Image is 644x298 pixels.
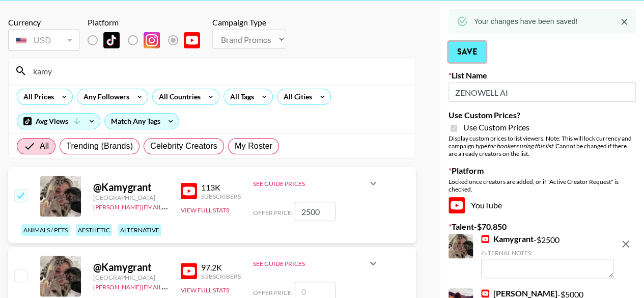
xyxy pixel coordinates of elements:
a: [PERSON_NAME][EMAIL_ADDRESS][DOMAIN_NAME] [93,281,244,291]
div: [GEOGRAPHIC_DATA] [93,274,169,281]
button: Save [449,42,486,62]
div: @ Kamygrant [93,181,169,194]
img: YouTube [181,263,197,279]
div: aesthetic [76,224,112,236]
a: Kamygrant [481,234,534,244]
div: 97.2K [201,262,241,273]
div: All Cities [277,89,314,104]
div: Subscribers [201,273,241,280]
div: Your changes have been saved! [474,12,578,31]
div: Currency [8,17,79,28]
div: See Guide Prices [253,251,379,276]
div: Any Followers [77,89,131,104]
div: Internal Notes: [481,249,613,257]
span: All [40,140,49,152]
div: List locked to YouTube. [88,30,208,51]
div: Currency is locked to USD [8,28,79,53]
div: alternative [118,224,161,236]
div: Locked once creators are added, or if "Active Creator Request" is checked. [449,178,636,193]
input: Search by User Name [27,63,409,79]
div: @ Kamygrant [93,261,169,274]
img: YouTube [181,183,197,199]
div: [GEOGRAPHIC_DATA] [93,194,169,201]
label: Talent - $ 70.850 [449,222,636,232]
span: Celebrity Creators [150,140,217,152]
div: See Guide Prices [253,180,367,187]
button: Close [617,14,632,30]
a: [PERSON_NAME][EMAIL_ADDRESS][PERSON_NAME][DOMAIN_NAME] [93,201,292,211]
div: - $ 2500 [481,234,613,278]
label: Use Custom Prices? [449,110,636,120]
div: See Guide Prices [253,260,367,267]
span: Trending (Brands) [66,140,133,152]
div: All Prices [17,89,56,104]
div: Platform [88,17,208,28]
label: List Name [449,70,636,80]
input: 0 [295,202,335,221]
button: View Full Stats [181,286,229,294]
label: Platform [449,166,636,176]
div: 113K [201,182,241,193]
div: All Tags [224,89,256,104]
div: YouTube [449,197,636,213]
img: YouTube [481,235,489,243]
div: animals / pets [21,224,70,236]
span: Offer Price: [253,209,293,216]
span: Use Custom Prices [463,122,529,132]
span: Offer Price: [253,289,293,296]
div: See Guide Prices [253,171,379,196]
img: YouTube [184,32,200,48]
img: YouTube [481,289,489,297]
img: Instagram [144,32,160,48]
div: USD [10,32,77,49]
span: My Roster [235,140,272,152]
img: YouTube [449,197,465,213]
div: All Countries [153,89,203,104]
div: Match Any Tags [105,114,179,129]
img: TikTok [103,32,120,48]
button: remove [615,234,636,254]
em: for bookers using this list [487,142,553,150]
div: Display custom prices to list viewers. Note: This will lock currency and campaign type . Cannot b... [449,134,636,157]
button: View Full Stats [181,206,229,214]
div: Campaign Type [212,17,286,28]
div: Subscribers [201,193,241,200]
div: Avg Views [17,114,100,129]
